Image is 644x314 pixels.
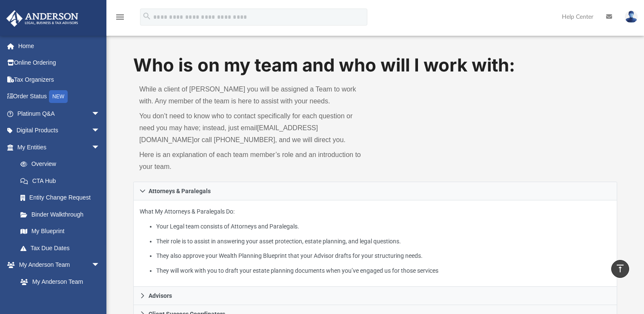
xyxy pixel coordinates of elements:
[625,11,638,23] img: User Pic
[133,287,617,305] a: Advisors
[12,156,113,173] a: Overview
[115,16,125,22] a: menu
[156,236,611,247] li: Their role is to assist in answering your asset protection, estate planning, and legal questions.
[149,293,172,299] span: Advisors
[139,124,318,143] a: [EMAIL_ADDRESS][DOMAIN_NAME]
[139,83,369,107] p: While a client of [PERSON_NAME] you will be assigned a Team to work with. Any member of the team ...
[139,110,369,146] p: You don’t need to know who to contact specifically for each question or need you may have; instea...
[92,122,109,140] span: arrow_drop_down
[92,139,109,156] span: arrow_drop_down
[615,263,625,274] i: vertical_align_top
[6,71,113,88] a: Tax Organizers
[156,251,611,261] li: They also approve your Wealth Planning Blueprint that your Advisor drafts for your structuring ne...
[6,105,113,122] a: Platinum Q&Aarrow_drop_down
[149,188,211,194] span: Attorneys & Paralegals
[92,257,109,274] span: arrow_drop_down
[12,273,104,290] a: My Anderson Team
[6,37,113,54] a: Home
[6,54,113,71] a: Online Ordering
[6,257,109,274] a: My Anderson Teamarrow_drop_down
[6,139,113,156] a: My Entitiesarrow_drop_down
[12,189,113,206] a: Entity Change Request
[92,105,109,123] span: arrow_drop_down
[140,206,611,276] p: What My Attorneys & Paralegals Do:
[12,172,113,189] a: CTA Hub
[12,240,113,257] a: Tax Due Dates
[139,149,369,173] p: Here is an explanation of each team member’s role and an introduction to your team.
[12,206,113,223] a: Binder Walkthrough
[156,221,611,232] li: Your Legal team consists of Attorneys and Paralegals.
[6,122,113,139] a: Digital Productsarrow_drop_down
[142,11,152,21] i: search
[156,265,611,276] li: They will work with you to draft your estate planning documents when you’ve engaged us for those ...
[4,10,81,27] img: Anderson Advisors Platinum Portal
[6,88,113,106] a: Order StatusNEW
[115,12,125,22] i: menu
[12,223,109,240] a: My Blueprint
[133,53,617,78] h1: Who is on my team and who will I work with:
[133,182,617,200] a: Attorneys & Paralegals
[49,90,68,103] div: NEW
[133,200,617,287] div: Attorneys & Paralegals
[611,260,629,278] a: vertical_align_top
